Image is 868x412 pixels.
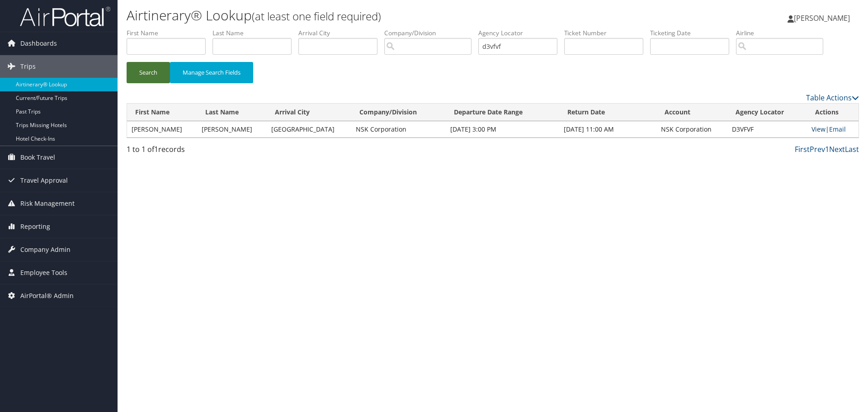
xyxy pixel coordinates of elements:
label: First Name [127,28,212,38]
a: 1 [825,144,829,154]
span: 1 [154,144,158,154]
th: Last Name: activate to sort column ascending [197,104,267,121]
th: First Name: activate to sort column ascending [127,104,197,121]
td: [GEOGRAPHIC_DATA] [267,121,351,137]
h1: Airtinerary® Lookup [127,6,615,25]
label: Last Name [212,28,298,38]
td: D3VFVF [727,121,807,137]
span: Travel Approval [20,169,68,192]
label: Ticketing Date [650,28,736,38]
label: Company/Division [384,28,478,38]
span: Risk Management [20,192,75,215]
td: [DATE] 11:00 AM [559,121,656,137]
th: Return Date: activate to sort column ascending [559,104,656,121]
a: Last [845,144,859,154]
th: Agency Locator: activate to sort column ascending [727,104,807,121]
th: Departure Date Range: activate to sort column ascending [446,104,560,121]
th: Actions [807,104,859,121]
td: [PERSON_NAME] [197,121,267,137]
a: First [795,144,810,154]
span: Dashboards [20,32,57,55]
a: Next [829,144,845,154]
label: Airline [736,28,830,38]
a: [PERSON_NAME] [788,5,859,32]
span: Company Admin [20,238,71,261]
label: Arrival City [298,28,384,38]
span: Employee Tools [20,261,67,284]
td: [DATE] 3:00 PM [446,121,560,137]
span: Book Travel [20,146,55,169]
td: NSK Corporation [656,121,727,137]
td: NSK Corporation [351,121,445,137]
td: [PERSON_NAME] [127,121,197,137]
th: Company/Division [351,104,445,121]
a: Email [829,125,846,133]
div: 1 to 1 of records [127,144,300,159]
td: | [807,121,859,137]
button: Search [127,62,170,83]
a: View [811,125,826,133]
label: Agency Locator [478,28,564,38]
th: Account: activate to sort column ascending [656,104,727,121]
span: Trips [20,55,36,78]
img: airportal-logo.png [20,6,110,27]
th: Arrival City: activate to sort column ascending [267,104,351,121]
a: Table Actions [806,93,859,103]
span: [PERSON_NAME] [794,13,850,23]
span: Reporting [20,215,50,238]
span: AirPortal® Admin [20,284,74,307]
label: Ticket Number [564,28,650,38]
small: (at least one field required) [252,9,381,24]
a: Prev [810,144,825,154]
button: Manage Search Fields [170,62,253,83]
